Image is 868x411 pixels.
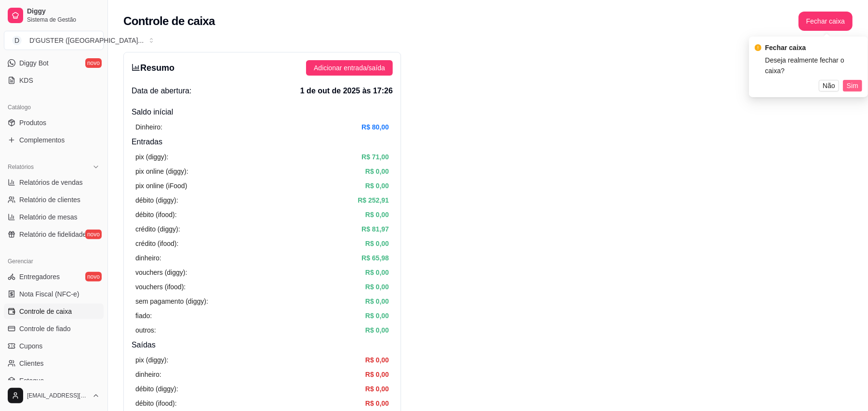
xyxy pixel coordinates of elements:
[135,267,187,278] article: vouchers (diggy):
[819,80,839,91] button: Não
[123,13,215,29] h2: Controle de caixa
[27,392,88,399] span: [EMAIL_ADDRESS][DOMAIN_NAME]
[135,195,178,205] article: débito (diggy):
[365,267,389,278] article: R$ 0,00
[135,180,187,191] article: pix online (iFood)
[365,384,389,394] article: R$ 0,00
[4,192,104,207] a: Relatório de clientes
[799,12,853,31] button: Fechar caixa
[19,307,72,316] span: Controle de caixa
[132,339,393,351] h4: Saídas
[4,373,104,388] a: Estoque
[361,122,389,132] article: R$ 80,00
[4,338,104,354] a: Cupons
[135,224,180,234] article: crédito (diggy):
[135,325,156,335] article: outros:
[132,63,140,72] span: bar-chart
[27,7,100,16] span: Diggy
[365,238,389,249] article: R$ 0,00
[847,80,858,91] span: Sim
[306,60,393,76] button: Adicionar entrada/saída
[132,61,174,75] h3: Resumo
[29,36,144,45] div: D'GUSTER ([GEOGRAPHIC_DATA] ...
[132,136,393,148] h4: Entradas
[19,58,49,68] span: Diggy Bot
[135,310,152,321] article: fiado:
[19,195,80,205] span: Relatório de clientes
[135,166,188,177] article: pix online (diggy):
[27,16,100,24] span: Sistema de Gestão
[4,384,104,407] button: [EMAIL_ADDRESS][DOMAIN_NAME]
[135,384,178,394] article: débito (diggy):
[365,166,389,177] article: R$ 0,00
[19,272,60,282] span: Entregadores
[365,369,389,380] article: R$ 0,00
[19,76,33,85] span: KDS
[135,282,186,292] article: vouchers (ifood):
[19,359,44,368] span: Clientes
[314,63,385,73] span: Adicionar entrada/saída
[19,289,79,299] span: Nota Fiscal (NFC-e)
[361,152,389,162] article: R$ 71,00
[843,80,862,91] button: Sim
[135,122,162,132] article: Dinheiro:
[135,253,161,263] article: dinheiro:
[135,296,208,307] article: sem pagamento (diggy):
[365,180,389,191] article: R$ 0,00
[8,163,34,171] span: Relatórios
[765,42,862,53] div: Fechar caixa
[4,286,104,302] a: Nota Fiscal (NFC-e)
[135,152,168,162] article: pix (diggy):
[19,178,83,187] span: Relatórios de vendas
[19,135,65,145] span: Complementos
[4,356,104,371] a: Clientes
[4,73,104,88] a: KDS
[755,44,761,51] span: exclamation-circle
[300,85,393,97] span: 1 de out de 2025 às 17:26
[4,100,104,115] div: Catálogo
[19,376,44,385] span: Estoque
[365,355,389,365] article: R$ 0,00
[132,106,393,118] h4: Saldo inícial
[135,355,168,365] article: pix (diggy):
[823,80,835,91] span: Não
[4,254,104,269] div: Gerenciar
[19,341,42,351] span: Cupons
[365,282,389,292] article: R$ 0,00
[135,209,177,220] article: débito (ifood):
[19,212,78,222] span: Relatório de mesas
[365,310,389,321] article: R$ 0,00
[4,304,104,319] a: Controle de caixa
[4,55,104,71] a: Diggy Botnovo
[365,296,389,307] article: R$ 0,00
[19,230,86,239] span: Relatório de fidelidade
[361,253,389,263] article: R$ 65,98
[12,36,22,45] span: D
[4,31,104,50] button: Select a team
[365,325,389,335] article: R$ 0,00
[4,175,104,190] a: Relatórios de vendas
[4,4,104,27] a: DiggySistema de Gestão
[132,85,192,97] span: Data de abertura:
[4,227,104,242] a: Relatório de fidelidadenovo
[135,398,177,409] article: débito (ifood):
[135,369,161,380] article: dinheiro:
[4,209,104,225] a: Relatório de mesas
[4,132,104,148] a: Complementos
[358,195,389,205] article: R$ 252,91
[19,118,46,128] span: Produtos
[4,115,104,130] a: Produtos
[4,269,104,284] a: Entregadoresnovo
[361,224,389,234] article: R$ 81,97
[4,321,104,336] a: Controle de fiado
[19,324,71,334] span: Controle de fiado
[135,238,178,249] article: crédito (ifood):
[365,398,389,409] article: R$ 0,00
[765,55,862,76] div: Deseja realmente fechar o caixa?
[365,209,389,220] article: R$ 0,00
